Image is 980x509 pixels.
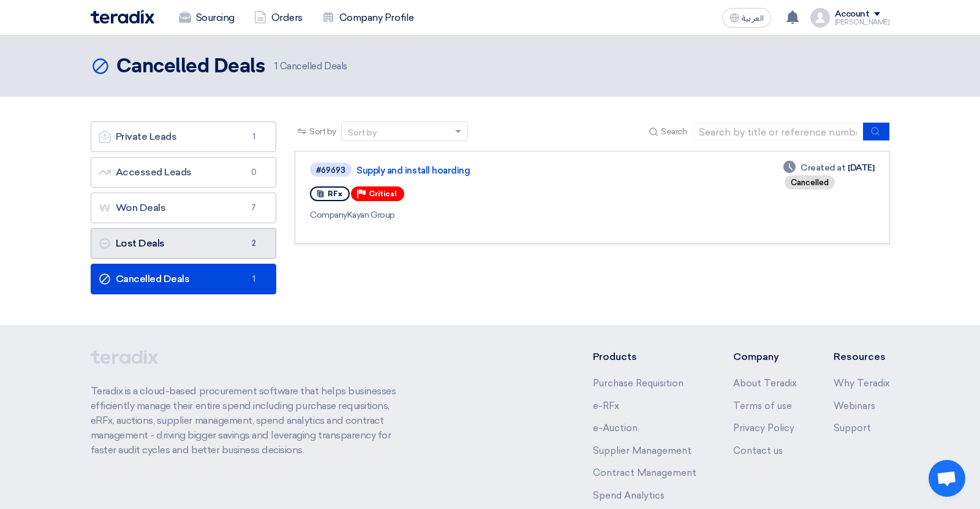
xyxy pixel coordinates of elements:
[810,8,830,28] img: profile_test.png
[733,350,797,364] li: Company
[169,4,244,31] a: Sourcing
[91,228,277,259] a: Lost Deals2
[91,121,277,152] a: Private Leads1
[692,123,864,141] input: Search by title or reference number
[593,400,619,411] a: e-RFx
[733,445,783,456] a: Contact us
[785,175,835,189] div: Cancelled
[91,157,277,188] a: Accessed Leads0
[91,264,277,294] a: Cancelled Deals1
[116,55,265,79] h2: Cancelled Deals
[246,273,261,285] span: 1
[246,202,261,214] span: 7
[274,61,277,72] span: 1
[733,423,794,434] a: Privacy Policy
[312,4,424,31] a: Company Profile
[733,400,792,411] a: Terms of use
[246,237,261,250] span: 2
[593,350,696,364] li: Products
[246,166,261,178] span: 0
[835,19,890,26] div: [PERSON_NAME]
[91,384,410,457] p: Teradix is a cloud-based procurement software that helps businesses efficiently manage their enti...
[356,165,663,176] a: Supply and install hoarding
[348,126,377,139] div: Sort by
[834,378,890,389] a: Why Teradix
[834,350,890,364] li: Resources
[593,445,692,456] a: Supplier Management
[328,189,342,198] span: RFx
[310,209,665,221] div: Kayan Group
[742,14,764,23] span: العربية
[246,131,261,143] span: 1
[835,9,870,20] div: Account
[593,467,696,478] a: Contract Management
[593,423,638,434] a: e-Auction
[310,210,347,220] span: Company
[369,189,397,198] span: Critical
[593,490,665,501] a: Spend Analytics
[91,193,277,223] a: Won Deals7
[91,10,154,24] img: Teradix logo
[733,378,797,389] a: About Teradix
[316,166,345,174] div: #69693
[801,161,845,174] span: Created at
[661,125,687,138] span: Search
[274,59,347,74] span: Cancelled Deals
[244,4,312,31] a: Orders
[929,460,965,497] a: Open chat
[593,378,684,389] a: Purchase Requisition
[309,125,336,138] span: Sort by
[722,8,771,28] button: العربية
[834,400,875,411] a: Webinars
[834,423,871,434] a: Support
[783,161,874,174] div: [DATE]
